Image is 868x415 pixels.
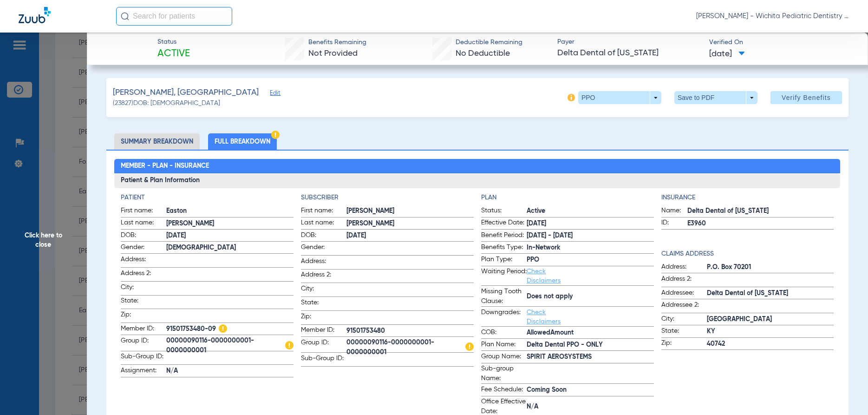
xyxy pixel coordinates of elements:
[770,91,842,104] button: Verify Benefits
[661,193,834,203] h4: Insurance
[308,49,358,58] span: Not Provided
[157,37,190,47] span: Status
[661,249,834,259] h4: Claims Address
[481,206,527,217] span: Status:
[301,231,346,242] span: DOB:
[481,218,527,229] span: Effective Date:
[121,310,166,323] span: Zip:
[301,270,346,283] span: Address 2:
[271,131,280,139] img: Hazard
[456,49,510,58] span: No Deductible
[121,269,166,281] span: Address 2:
[709,48,745,60] span: [DATE]
[661,326,707,337] span: State:
[121,366,166,377] span: Assignment:
[481,308,527,326] span: Downgrades:
[707,263,834,272] span: P.O. Box 70201
[557,37,701,47] span: Payer
[285,341,294,349] img: Hazard
[568,94,575,101] img: info-icon
[527,352,654,362] span: SPIRIT AEROSYSTEMS
[661,206,687,217] span: Name:
[527,385,654,395] span: Coming Soon
[481,231,527,242] span: Benefit Period:
[346,231,474,241] span: [DATE]
[687,206,834,216] span: Delta Dental of [US_STATE]
[19,7,51,23] img: Zuub Logo
[121,352,166,364] span: Sub-Group ID:
[116,7,232,26] input: Search for patients
[166,243,294,253] span: [DEMOGRAPHIC_DATA]
[661,300,707,313] span: Addressee 2:
[481,352,527,363] span: Group Name:
[527,243,654,253] span: In-Network
[481,255,527,266] span: Plan Type:
[121,231,166,242] span: DOB:
[114,133,200,150] li: Summary Breakdown
[301,243,346,255] span: Gender:
[121,193,294,203] h4: Patient
[782,94,831,101] span: Verify Benefits
[527,402,654,412] span: N/A
[557,47,701,59] span: Delta Dental of [US_STATE]
[661,218,687,229] span: ID:
[301,325,346,336] span: Member ID:
[661,274,707,287] span: Address 2:
[270,90,278,99] span: Edit
[301,193,474,203] app-breakdown-title: Subscriber
[674,91,757,104] button: Save to PDF
[346,343,474,352] span: 00000090116-0000000001-0000000001
[527,340,654,350] span: Delta Dental PPO - ONLY
[707,315,834,324] span: [GEOGRAPHIC_DATA]
[527,309,561,325] a: Check Disclaimers
[166,324,294,334] span: 91501753480-09
[166,206,294,216] span: Easton
[301,257,346,269] span: Address:
[114,173,840,188] h3: Patient & Plan Information
[527,292,654,302] span: Does not apply
[661,288,707,299] span: Addressee:
[527,328,654,338] span: AllowedAmount
[661,338,707,349] span: Zip:
[456,38,522,47] span: Deductible Remaining
[301,312,346,324] span: Zip:
[113,87,259,99] span: [PERSON_NAME], [GEOGRAPHIC_DATA]
[301,298,346,310] span: State:
[301,284,346,296] span: City:
[481,364,527,383] span: Sub-group Name:
[166,231,294,241] span: [DATE]
[113,99,220,108] span: (23827) DOB: [DEMOGRAPHIC_DATA]
[661,262,707,273] span: Address:
[527,206,654,216] span: Active
[166,341,294,351] span: 00000090116-0000000001-0000000001
[527,255,654,265] span: PPO
[481,267,527,285] span: Waiting Period:
[661,314,707,325] span: City:
[346,206,474,216] span: [PERSON_NAME]
[346,219,474,229] span: [PERSON_NAME]
[114,159,840,174] h2: Member - Plan - Insurance
[481,385,527,396] span: Fee Schedule:
[301,218,346,229] span: Last name:
[527,231,654,241] span: [DATE] - [DATE]
[709,38,853,47] span: Verified On
[121,336,166,351] span: Group ID:
[301,338,346,353] span: Group ID:
[308,38,366,47] span: Benefits Remaining
[481,193,654,203] app-breakdown-title: Plan
[121,12,129,20] img: Search Icon
[121,243,166,254] span: Gender:
[157,47,190,60] span: Active
[696,12,849,21] span: [PERSON_NAME] - Wichita Pediatric Dentistry [GEOGRAPHIC_DATA]
[346,326,474,336] span: 91501753480
[166,366,294,376] span: N/A
[121,283,166,295] span: City:
[822,370,868,415] iframe: Chat Widget
[707,289,834,298] span: Delta Dental of [US_STATE]
[465,343,474,351] img: Hazard
[301,206,346,217] span: First name:
[707,327,834,336] span: KY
